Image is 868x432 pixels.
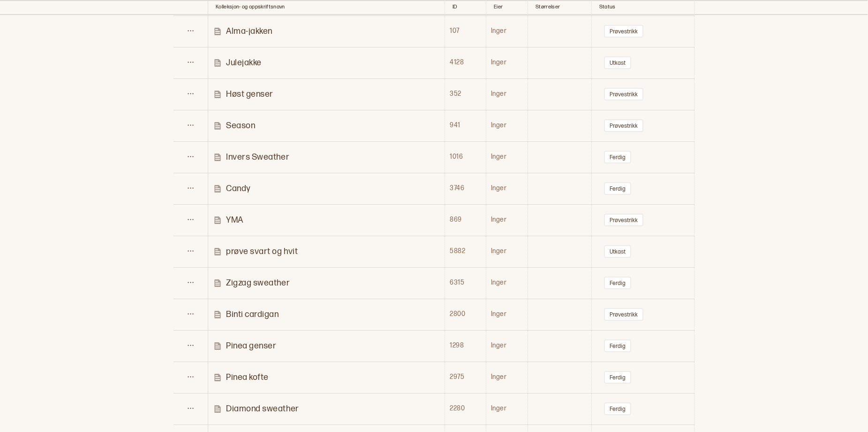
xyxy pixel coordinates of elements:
[604,151,631,163] button: Ferdig
[213,215,444,225] a: YMA
[226,89,273,100] p: Høst genser
[226,246,298,257] p: prøve svart og hvit
[604,402,631,415] button: Ferdig
[486,393,528,424] td: Inger
[486,204,528,236] td: Inger
[213,120,444,131] a: Season
[213,246,444,257] a: prøve svart og hvit
[445,15,486,47] td: 107
[213,278,444,288] a: Zigzag sweather
[445,110,486,141] td: 941
[604,245,631,258] button: Utkast
[226,26,272,37] p: Alma-jakken
[445,78,486,110] td: 352
[486,299,528,330] td: Inger
[604,339,631,352] button: Ferdig
[604,25,643,38] button: Prøvestrikk
[226,309,279,320] p: Binti cardigan
[226,120,255,131] p: Season
[445,47,486,78] td: 4128
[226,403,299,414] p: Diamond sweather
[213,152,444,162] a: Invers Sweather
[604,56,631,69] button: Utkast
[445,393,486,424] td: 2280
[213,372,444,383] a: Pinea kofte
[486,78,528,110] td: Inger
[226,340,276,351] p: Pinea genser
[486,362,528,393] td: Inger
[604,214,643,226] button: Prøvestrikk
[486,110,528,141] td: Inger
[604,182,631,195] button: Ferdig
[445,141,486,173] td: 1016
[445,362,486,393] td: 2975
[226,372,269,383] p: Pinea kofte
[226,215,243,225] p: YMA
[486,236,528,267] td: Inger
[213,340,444,351] a: Pinea genser
[604,371,631,384] button: Ferdig
[486,173,528,204] td: Inger
[445,299,486,330] td: 2800
[445,204,486,236] td: 869
[486,141,528,173] td: Inger
[226,278,290,288] p: Zigzag sweather
[226,57,262,68] p: Julejakke
[604,308,643,321] button: Prøvestrikk
[486,15,528,47] td: Inger
[226,183,251,194] p: Candy
[213,89,444,100] a: Høst genser
[445,267,486,299] td: 6315
[213,57,444,68] a: Julejakke
[486,267,528,299] td: Inger
[213,26,444,37] a: Alma-jakken
[445,330,486,362] td: 1298
[486,47,528,78] td: Inger
[604,119,643,132] button: Prøvestrikk
[213,403,444,414] a: Diamond sweather
[213,309,444,320] a: Binti cardigan
[486,330,528,362] td: Inger
[213,183,444,194] a: Candy
[604,88,643,100] button: Prøvestrikk
[226,152,289,162] p: Invers Sweather
[445,236,486,267] td: 5882
[604,277,631,289] button: Ferdig
[445,173,486,204] td: 3746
